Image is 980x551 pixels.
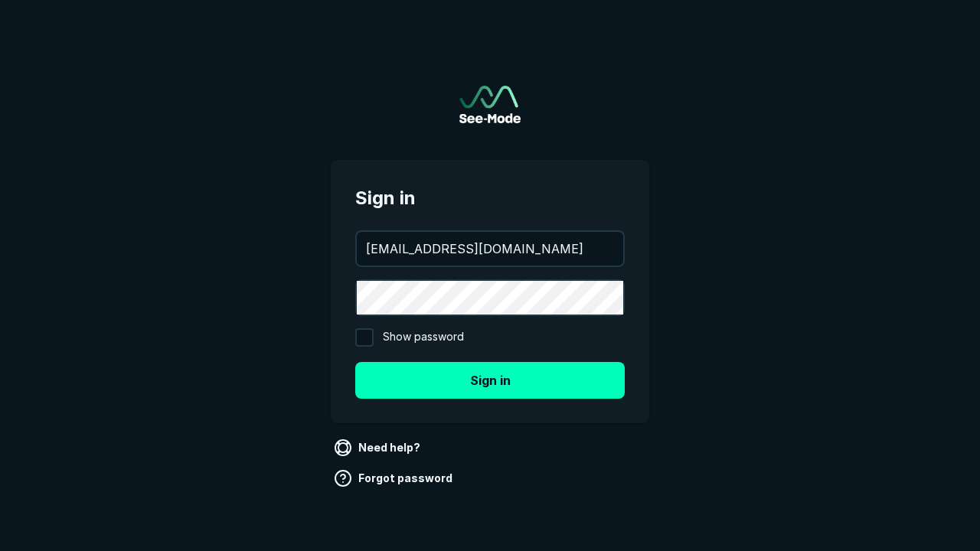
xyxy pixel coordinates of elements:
[357,232,623,266] input: your@email.com
[459,86,521,123] img: See-Mode Logo
[331,435,426,460] a: Need help?
[383,328,464,347] span: Show password
[331,466,459,491] a: Forgot password
[355,362,625,399] button: Sign in
[459,86,521,123] a: Go to sign in
[355,184,625,212] span: Sign in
